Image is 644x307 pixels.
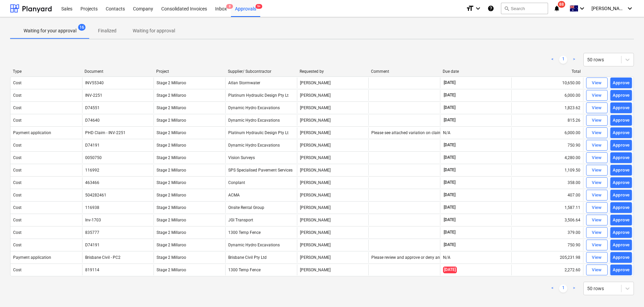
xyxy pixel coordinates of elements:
[511,252,583,263] div: 205,231.98
[511,165,583,176] div: 1,109.50
[24,27,76,34] p: Waiting for your approval
[586,265,608,275] button: View
[13,268,22,272] div: Cost
[13,155,22,160] div: Cost
[592,142,602,149] div: View
[592,117,602,124] div: View
[474,4,482,12] i: keyboard_arrow_down
[156,69,223,74] div: Project
[613,266,630,274] div: Approve
[157,118,186,123] span: Stage 2 Millaroo
[586,78,608,88] button: View
[514,69,581,74] div: Total
[85,143,100,148] div: D74191
[300,69,366,74] div: Requested by
[443,180,456,185] span: [DATE]
[157,205,186,210] span: Stage 2 Millaroo
[592,104,602,112] div: View
[443,229,456,235] span: [DATE]
[13,180,22,185] div: Cost
[613,154,630,162] div: Approve
[511,240,583,250] div: 750.90
[443,80,456,86] span: [DATE]
[511,115,583,126] div: 815.26
[297,102,369,113] div: [PERSON_NAME]
[371,69,437,74] div: Comment
[586,252,608,263] button: View
[511,215,583,225] div: 3,506.64
[85,193,106,197] div: 504282461
[13,81,22,85] div: Cost
[225,265,297,275] div: 1300 Temp Fence
[511,102,583,113] div: 1,823.62
[297,227,369,238] div: [PERSON_NAME]
[157,243,186,247] span: Stage 2 Millaroo
[613,117,630,124] div: Approve
[511,227,583,238] div: 379.00
[85,180,99,185] div: 463466
[613,229,630,237] div: Approve
[586,177,608,188] button: View
[297,90,369,101] div: [PERSON_NAME]
[157,193,186,197] span: Stage 2 Millaroo
[85,230,99,235] div: 835777
[13,143,22,148] div: Cost
[225,102,297,113] div: Dynamic Hydro Excavations
[85,105,100,110] div: D74551
[570,284,578,293] a: Next page
[610,215,632,225] button: Approve
[443,217,456,223] span: [DATE]
[225,252,297,263] div: Brisbane Civil Pty Ltd
[511,202,583,213] div: 1,587.11
[559,284,567,293] a: Page 1 is your current page
[613,191,630,199] div: Approve
[613,104,630,112] div: Approve
[157,155,186,160] span: Stage 2 Millaroo
[13,105,22,110] div: Cost
[592,216,602,224] div: View
[610,102,632,113] button: Approve
[553,4,560,12] i: notifications
[85,93,102,98] div: INV-2251
[592,254,602,262] div: View
[157,180,186,185] span: Stage 2 Millaroo
[225,202,297,213] div: Onsite Rental Group
[586,115,608,126] button: View
[297,202,369,213] div: [PERSON_NAME]
[586,190,608,201] button: View
[157,143,186,148] span: Stage 2 Millaroo
[157,93,186,98] span: Stage 2 Millaroo
[511,265,583,275] div: 2,272.60
[511,177,583,188] div: 358.00
[13,130,51,135] div: Payment application
[157,268,186,272] span: Stage 2 Millaroo
[297,265,369,275] div: [PERSON_NAME]
[13,218,22,222] div: Cost
[504,6,509,11] span: search
[157,105,186,110] span: Stage 2 Millaroo
[610,190,632,201] button: Approve
[613,92,630,99] div: Approve
[610,165,632,176] button: Approve
[443,117,456,123] span: [DATE]
[613,179,630,187] div: Approve
[610,265,632,275] button: Approve
[85,243,100,247] div: D74191
[610,115,632,126] button: Approve
[225,215,297,225] div: JGI Transport
[487,4,494,12] i: Knowledge base
[592,92,602,99] div: View
[85,155,102,160] div: 0050750
[13,230,22,235] div: Cost
[613,79,630,87] div: Approve
[297,140,369,151] div: [PERSON_NAME]
[443,130,450,135] div: N/A
[225,140,297,151] div: Dynamic Hydro Excavations
[548,284,556,293] a: Previous page
[586,102,608,113] button: View
[225,240,297,250] div: Dynamic Hydro Excavations
[548,56,556,64] a: Previous page
[13,243,22,247] div: Cost
[226,4,233,9] span: 8
[586,127,608,138] button: View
